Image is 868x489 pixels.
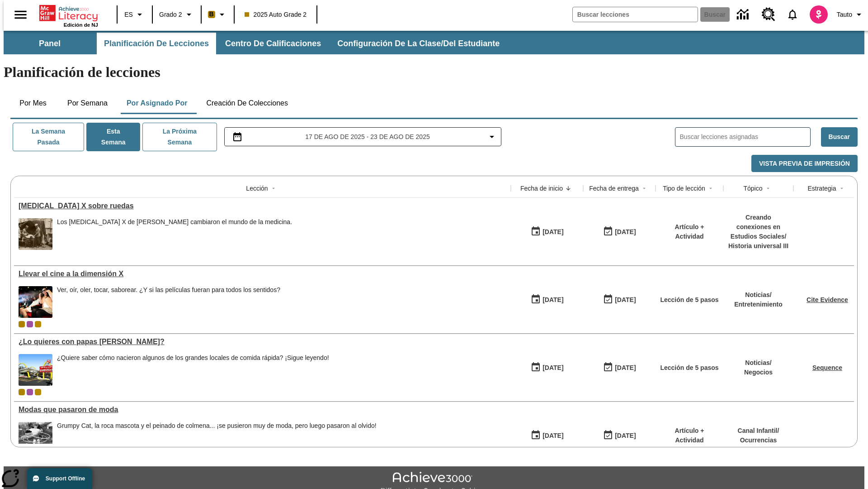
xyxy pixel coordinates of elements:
button: Esta semana [86,123,140,151]
p: Negocios [744,368,773,377]
button: 08/20/25: Primer día en que estuvo disponible la lección [528,223,566,240]
div: New 2025 class [35,321,41,327]
button: La semana pasada [13,123,84,151]
input: Buscar campo [573,7,698,22]
button: Planificación de lecciones [97,33,216,54]
a: Sequence [812,364,842,371]
div: New 2025 class [35,389,41,395]
button: Lenguaje: ES, Selecciona un idioma [120,6,149,23]
div: Rayos X sobre ruedas [19,202,506,210]
h1: Planificación de lecciones [4,64,864,81]
p: Artículo + Actividad [660,426,719,445]
a: Llevar el cine a la dimensión X, Lecciones [19,270,506,278]
div: OL 2025 Auto Grade 3 [27,321,33,327]
span: Grado 2 [159,10,182,19]
span: ES [124,10,133,19]
span: Support Offline [46,475,85,482]
p: Entretenimiento [734,300,783,309]
p: Ocurrencias [738,436,779,445]
button: Creación de colecciones [199,92,295,114]
img: avatar image [810,5,828,24]
button: Perfil/Configuración [833,6,868,23]
a: Rayos X sobre ruedas, Lecciones [19,202,506,210]
p: Noticias / [734,290,783,300]
button: Sort [763,183,774,194]
div: Modas que pasaron de moda [19,406,506,414]
button: Grado: Grado 2, Elige un grado [156,6,198,23]
div: [DATE] [542,294,563,306]
div: Grumpy Cat, la roca mascota y el peinado de colmena... ¡se pusieron muy de moda, pero luego pasar... [57,422,377,454]
p: Lección de 5 pasos [660,363,718,373]
button: Sort [268,183,279,194]
a: Notificaciones [781,3,804,26]
a: Portada [39,4,98,22]
div: Clase actual [19,389,25,395]
div: [DATE] [615,226,636,238]
button: 07/19/25: Primer día en que estuvo disponible la lección [528,427,566,444]
button: 07/03/26: Último día en que podrá accederse la lección [600,359,639,376]
button: Seleccione el intervalo de fechas opción del menú [228,131,498,142]
a: Cite Evidence [807,296,848,303]
input: Buscar lecciones asignadas [680,130,810,144]
button: Sort [639,183,650,194]
button: 07/26/25: Primer día en que estuvo disponible la lección [528,359,566,376]
div: Tópico [743,184,762,193]
button: Configuración de la clase/del estudiante [330,33,507,54]
button: Support Offline [27,468,92,489]
button: 08/18/25: Primer día en que estuvo disponible la lección [528,291,566,308]
button: 08/24/25: Último día en que podrá accederse la lección [600,291,639,308]
p: Lección de 5 pasos [660,295,718,305]
div: [DATE] [542,362,563,374]
p: Noticias / [744,358,773,368]
p: Historia universal III [728,241,789,251]
button: La próxima semana [142,123,217,151]
div: Ver, oír, oler, tocar, saborear. ¿Y si las películas fueran para todos los sentidos? [57,286,280,294]
div: Portada [39,3,98,28]
p: Artículo + Actividad [660,222,719,241]
div: Subbarra de navegación [4,31,864,54]
div: Llevar el cine a la dimensión X [19,270,506,278]
div: [DATE] [615,430,636,441]
div: Los rayos X de Marie Curie cambiaron el mundo de la medicina. [57,218,292,250]
img: foto en blanco y negro de una chica haciendo girar unos hula-hulas en la década de 1950 [19,422,52,454]
button: Sort [705,183,716,194]
span: 2025 Auto Grade 2 [245,10,307,19]
span: B [209,9,214,20]
button: Centro de calificaciones [218,33,328,54]
button: Sort [836,183,847,194]
div: Fecha de entrega [589,184,639,193]
div: ¿Quiere saber cómo nacieron algunos de los grandes locales de comida rápida? ¡Sigue leyendo! [57,354,329,362]
div: Grumpy Cat, la roca mascota y el peinado de colmena... ¡se pusieron muy de moda, pero luego pasar... [57,422,377,430]
button: Vista previa de impresión [751,155,858,173]
svg: Collapse Date Range Filter [486,131,497,142]
button: 08/20/25: Último día en que podrá accederse la lección [600,223,639,240]
button: Abrir el menú lateral [7,1,34,28]
div: OL 2025 Auto Grade 3 [27,389,33,395]
div: Los [MEDICAL_DATA] X de [PERSON_NAME] cambiaron el mundo de la medicina. [57,218,292,226]
div: Fecha de inicio [520,184,563,193]
div: [DATE] [542,226,563,238]
a: Modas que pasaron de moda, Lecciones [19,406,506,414]
div: Estrategia [807,184,836,193]
a: ¿Lo quieres con papas fritas?, Lecciones [19,338,506,346]
span: Tauto [837,10,852,19]
span: 17 de ago de 2025 - 23 de ago de 2025 [305,132,429,142]
button: Por mes [10,92,56,114]
div: Ver, oír, oler, tocar, saborear. ¿Y si las películas fueran para todos los sentidos? [57,286,280,318]
div: Tipo de lección [663,184,705,193]
button: Por asignado por [119,92,195,114]
a: Centro de recursos, Se abrirá en una pestaña nueva. [756,2,781,27]
p: Canal Infantil / [738,426,779,436]
div: ¿Quiere saber cómo nacieron algunos de los grandes locales de comida rápida? ¡Sigue leyendo! [57,354,329,386]
button: Escoja un nuevo avatar [804,3,833,26]
span: Clase actual [19,321,25,327]
div: [DATE] [542,430,563,441]
a: Centro de información [731,2,756,27]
